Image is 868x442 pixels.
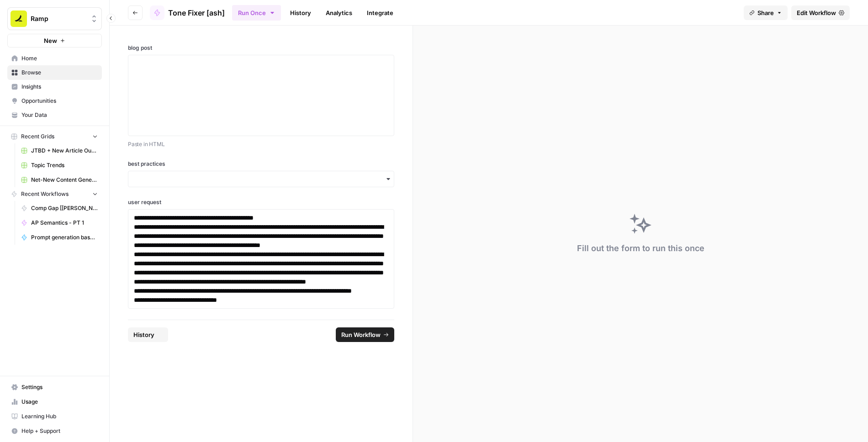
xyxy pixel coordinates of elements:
a: Learning Hub [7,409,102,424]
a: Net-New Content Generator - Grid Template [17,173,102,187]
a: Edit Workflow [791,5,850,20]
span: Opportunities [21,97,98,105]
span: History [133,330,154,339]
span: Insights [21,83,98,91]
button: Run Workflow [336,327,394,342]
a: Settings [7,380,102,395]
span: Home [21,54,98,63]
span: Your Data [21,111,98,119]
a: Home [7,51,102,66]
span: Comp Gap [[PERSON_NAME]'s Vers] [31,204,98,212]
a: Browse [7,65,102,80]
button: Share [744,5,788,20]
span: Recent Grids [21,132,54,141]
span: Recent Workflows [21,190,69,198]
a: Comp Gap [[PERSON_NAME]'s Vers] [17,201,102,216]
span: Learning Hub [21,412,98,421]
span: AP Semantics - PT 1 [31,219,98,227]
span: Topic Trends [31,161,98,169]
span: Run Workflow [341,330,381,339]
a: Opportunities [7,94,102,108]
p: Paste in HTML [128,140,394,149]
button: Help + Support [7,424,102,438]
span: JTBD + New Article Output [31,147,98,155]
span: Help + Support [21,427,98,435]
a: Tone Fixer [ash] [150,5,225,20]
button: Workspace: Ramp [7,7,102,30]
label: user request [128,198,394,206]
button: Recent Grids [7,130,102,143]
span: Tone Fixer [ash] [168,7,225,18]
a: Topic Trends [17,158,102,173]
a: Analytics [320,5,358,20]
a: JTBD + New Article Output [17,143,102,158]
a: Prompt generation based on URL v1 [17,230,102,245]
span: Share [757,8,774,17]
div: Fill out the form to run this once [577,242,704,255]
button: Recent Workflows [7,187,102,201]
span: Usage [21,398,98,406]
span: Net-New Content Generator - Grid Template [31,176,98,184]
span: Edit Workflow [797,8,836,17]
a: Insights [7,79,102,94]
button: History [128,327,168,342]
a: AP Semantics - PT 1 [17,216,102,230]
button: Run Once [232,5,281,21]
a: Usage [7,395,102,409]
span: New [44,36,57,45]
button: New [7,34,102,47]
label: best practices [128,160,394,168]
a: Integrate [361,5,399,20]
a: Your Data [7,108,102,122]
span: Browse [21,68,98,77]
span: Prompt generation based on URL v1 [31,233,98,242]
span: Ramp [31,14,86,23]
a: History [285,5,317,20]
img: Ramp Logo [11,11,27,27]
label: blog post [128,44,394,52]
span: Settings [21,383,98,391]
